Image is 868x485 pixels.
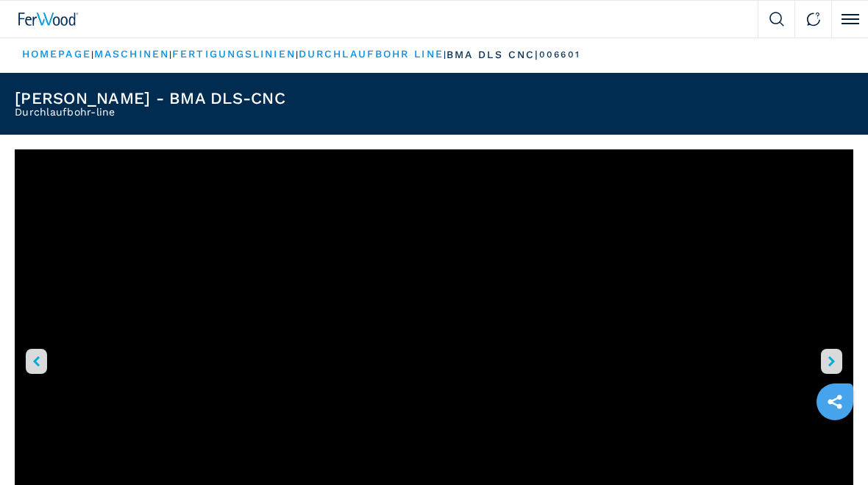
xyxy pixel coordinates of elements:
[817,383,853,420] a: sharethis
[22,48,91,60] a: HOMEPAGE
[169,49,172,60] span: |
[806,12,821,26] img: Contact us
[831,1,868,38] button: Click to toggle menu
[18,13,79,26] img: Ferwood
[447,48,539,63] p: bma dls cnc |
[26,349,47,374] button: left-button
[821,349,842,374] button: right-button
[15,91,285,107] h1: [PERSON_NAME] - BMA DLS-CNC
[299,48,444,60] a: durchlaufbohr line
[94,48,169,60] a: maschinen
[444,49,447,60] span: |
[769,12,784,26] img: Search
[539,49,580,61] p: 006601
[296,49,299,60] span: |
[91,49,94,60] span: |
[172,48,296,60] a: fertigungslinien
[15,107,285,117] h2: Durchlaufbohr-line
